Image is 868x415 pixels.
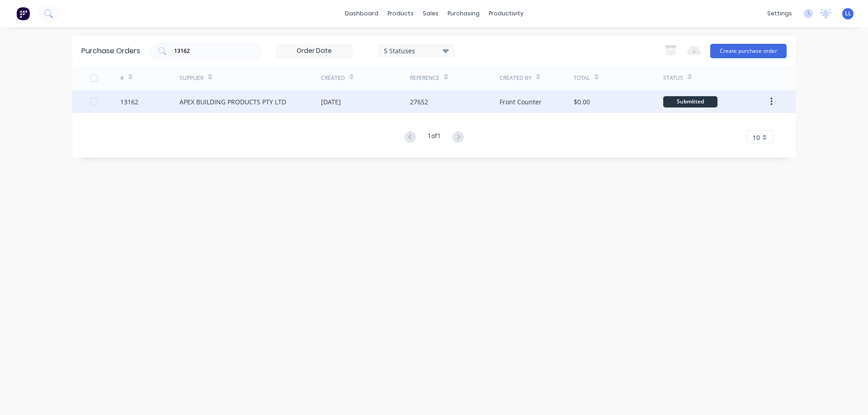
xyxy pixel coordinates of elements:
[173,47,248,56] input: Search purchase orders...
[574,74,590,82] div: Total
[340,7,383,20] a: dashboard
[81,46,140,56] div: Purchase Orders
[845,9,851,18] span: LL
[384,46,448,55] div: 5 Statuses
[179,97,286,107] div: APEX BUILDING PRODUCTS PTY LTD
[663,96,717,107] div: Submitted
[16,7,30,20] img: Factory
[179,74,203,82] div: Supplier
[410,74,439,82] div: Reference
[120,97,138,107] div: 13162
[418,7,443,20] div: sales
[710,44,787,58] button: Create purchase order
[428,131,441,144] div: 1 of 1
[321,74,345,82] div: Created
[763,7,797,20] div: settings
[383,7,418,20] div: products
[753,133,760,142] span: 10
[574,97,590,107] div: $0.00
[500,97,542,107] div: Front Counter
[321,97,341,107] div: [DATE]
[443,7,484,20] div: purchasing
[484,7,528,20] div: productivity
[500,74,532,82] div: Created By
[663,74,683,82] div: Status
[410,97,428,107] div: 27652
[120,74,124,82] div: #
[276,44,352,58] input: Order Date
